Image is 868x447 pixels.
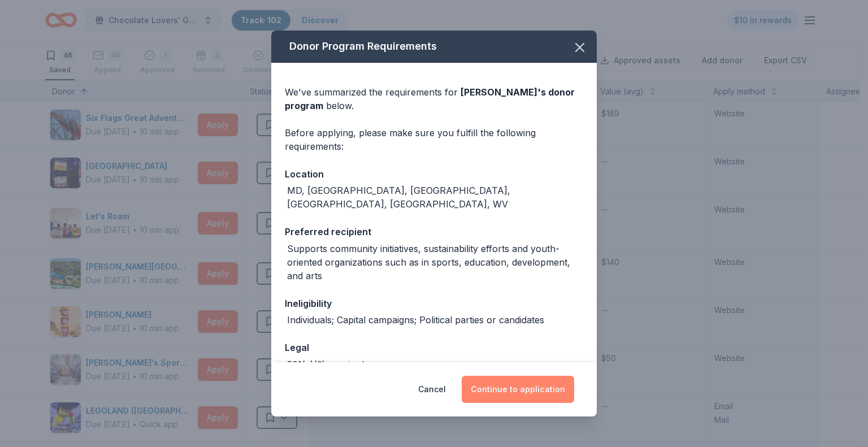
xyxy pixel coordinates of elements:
[285,167,583,181] div: Location
[287,184,583,211] div: MD, [GEOGRAPHIC_DATA], [GEOGRAPHIC_DATA], [GEOGRAPHIC_DATA], [GEOGRAPHIC_DATA], WV
[418,376,446,403] button: Cancel
[287,358,364,371] div: 501(c)(3) required
[285,296,583,311] div: Ineligibility
[285,224,583,239] div: Preferred recipient
[271,31,597,63] div: Donor Program Requirements
[287,242,583,283] div: Supports community initiatives, sustainability efforts and youth-oriented organizations such as i...
[285,340,583,355] div: Legal
[287,313,544,327] div: Individuals; Capital campaigns; Political parties or candidates
[462,376,574,403] button: Continue to application
[285,126,583,153] div: Before applying, please make sure you fulfill the following requirements:
[285,85,583,112] div: We've summarized the requirements for below.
